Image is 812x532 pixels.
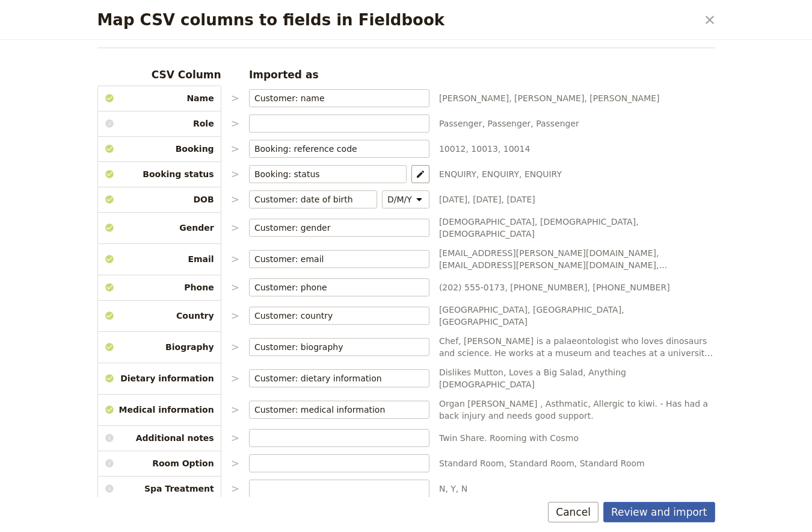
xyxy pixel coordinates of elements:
[97,67,221,82] h3: CSV Column
[439,335,715,359] span: Chef, [PERSON_NAME] is a palaeontologist who loves dinosaurs and science. He works at a museum an...
[254,92,412,104] input: ​Clear input
[439,168,715,180] span: ENQUIRY, ENQUIRY, ENQUIRY
[231,431,239,445] p: >
[414,281,424,293] span: ​
[439,247,715,271] span: [EMAIL_ADDRESS][PERSON_NAME][DOMAIN_NAME], [EMAIL_ADDRESS][PERSON_NAME][DOMAIN_NAME], [EMAIL_ADDR...
[97,404,221,416] span: Medical information
[97,193,221,205] span: DOB
[439,483,715,495] span: N, Y, N
[231,192,239,207] p: >
[392,168,401,180] span: ​
[254,310,412,322] input: ​Clear input
[254,404,412,416] input: ​Clear input
[97,222,221,234] span: Gender
[414,92,424,104] span: ​
[97,143,221,155] span: Booking
[97,310,221,322] span: Country
[97,341,221,353] span: Biography
[231,91,239,105] p: >
[231,340,239,354] p: >
[231,142,239,156] p: >
[439,216,715,240] span: [DEMOGRAPHIC_DATA], [DEMOGRAPHIC_DATA], [DEMOGRAPHIC_DATA]
[439,281,715,293] span: (202) 555-0173, [PHONE_NUMBER], [PHONE_NUMBER]
[439,398,715,422] span: Organ [PERSON_NAME] , Asthmatic, Allergic to kiwi. - Has had a back injury and needs good support.
[249,67,429,82] h3: Imported as
[603,502,715,522] button: Review and import
[411,165,429,183] button: Map statuses
[97,92,221,104] span: Name
[231,116,239,131] p: >
[97,432,221,444] span: Additional notes
[439,92,715,104] span: [PERSON_NAME], [PERSON_NAME], [PERSON_NAME]
[231,221,239,235] p: >
[97,457,221,469] span: Room Option
[439,117,715,130] span: Passenger, Passenger, Passenger
[231,371,239,386] p: >
[254,281,412,293] input: ​Clear input
[414,372,424,384] span: ​
[254,193,360,205] input: ​Clear input
[254,168,389,180] input: ​Clear input
[414,222,424,234] span: ​
[548,502,598,522] button: Cancel
[97,372,221,384] span: Dietary information
[362,193,372,205] span: ​
[231,308,239,323] p: >
[439,366,715,390] span: Dislikes Mutton, Loves a Big Salad, Anything [DEMOGRAPHIC_DATA]
[254,372,412,384] input: ​Clear input
[414,404,424,416] span: ​
[254,222,412,234] input: ​Clear input
[231,252,239,266] p: >
[231,280,239,295] p: >
[439,432,715,444] span: Twin Share. Rooming with Cosmo
[414,253,424,265] span: ​
[254,143,412,155] input: ​Clear input
[97,281,221,293] span: Phone
[414,310,424,322] span: ​
[231,167,239,181] p: >
[439,304,715,328] span: [GEOGRAPHIC_DATA], [GEOGRAPHIC_DATA], [GEOGRAPHIC_DATA]
[97,253,221,265] span: Email
[439,193,715,205] span: [DATE], [DATE], [DATE]
[231,402,239,417] p: >
[439,143,715,155] span: 10012, 10013, 10014
[414,143,424,155] span: ​
[97,117,221,130] span: Role
[231,481,239,496] p: >
[97,483,221,495] span: Spa Treatment
[439,457,715,469] span: Standard Room, Standard Room, Standard Room
[231,456,239,471] p: >
[414,341,424,353] span: ​
[97,168,221,180] span: Booking status
[97,11,697,29] h2: Map CSV columns to fields in Fieldbook
[254,253,412,265] input: ​Clear input
[254,341,412,353] input: ​Clear input
[700,10,720,30] button: Close dialog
